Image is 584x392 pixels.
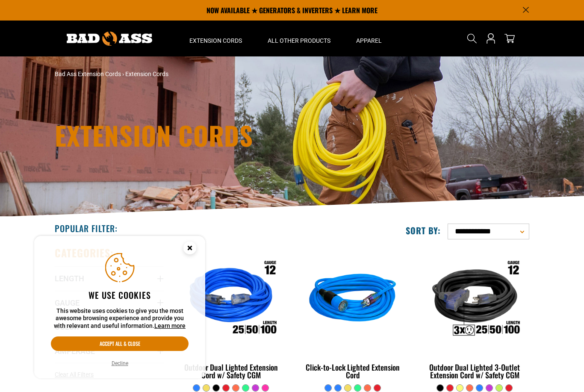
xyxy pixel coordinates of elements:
h2: We use cookies [51,289,189,301]
img: Bad Ass Extension Cords [67,32,152,46]
p: This website uses cookies to give you the most awesome browsing experience and provide you with r... [51,307,189,330]
span: Extension Cords [189,37,242,44]
span: Extension Cords [125,71,168,77]
span: All Other Products [268,37,330,44]
label: Sort by: [406,225,441,236]
a: Bad Ass Extension Cords [55,71,121,77]
summary: Search [465,32,479,45]
div: Outdoor Dual Lighted Extension Cord w/ Safety CGM [177,363,286,379]
a: Outdoor Dual Lighted Extension Cord w/ Safety CGM Outdoor Dual Lighted Extension Cord w/ Safety CGM [177,246,286,384]
h1: Extension Cords [55,122,367,148]
span: Apparel [356,37,382,44]
summary: All Other Products [255,21,343,56]
a: Learn more [154,322,186,329]
img: blue [299,251,407,349]
div: Outdoor Dual Lighted 3-Outlet Extension Cord w/ Safety CGM [420,363,529,379]
summary: Extension Cords [177,21,255,56]
a: Outdoor Dual Lighted 3-Outlet Extension Cord w/ Safety CGM Outdoor Dual Lighted 3-Outlet Extensio... [420,246,529,384]
aside: Cookie Consent [34,236,205,379]
button: Accept all & close [51,336,189,351]
nav: breadcrumbs [55,70,367,79]
a: blue Click-to-Lock Lighted Extension Cord [298,246,407,384]
div: Click-to-Lock Lighted Extension Cord [298,363,407,379]
button: Decline [109,359,131,368]
img: Outdoor Dual Lighted 3-Outlet Extension Cord w/ Safety CGM [421,251,528,349]
h2: Popular Filter: [55,223,118,234]
span: › [122,71,124,77]
summary: Apparel [343,21,395,56]
img: Outdoor Dual Lighted Extension Cord w/ Safety CGM [177,251,285,349]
